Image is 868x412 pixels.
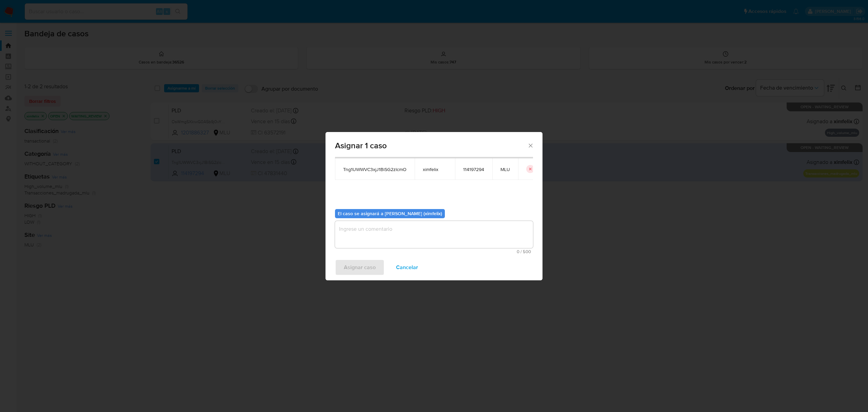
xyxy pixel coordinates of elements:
div: assign-modal [325,132,542,280]
button: icon-button [526,165,534,173]
span: Máximo 500 caracteres [337,249,531,254]
span: Cancelar [396,260,418,275]
span: Asignar 1 caso [335,142,527,150]
span: Tng1UWWVC3xjJ1BiSG2zlcmO [343,166,407,172]
span: MLU [500,166,510,172]
button: Cerrar ventana [527,142,533,148]
span: 114197294 [463,166,484,172]
button: Cancelar [387,259,427,276]
span: ximfelix [423,166,447,172]
b: El caso se asignará a [PERSON_NAME] (ximfelix) [338,210,442,217]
